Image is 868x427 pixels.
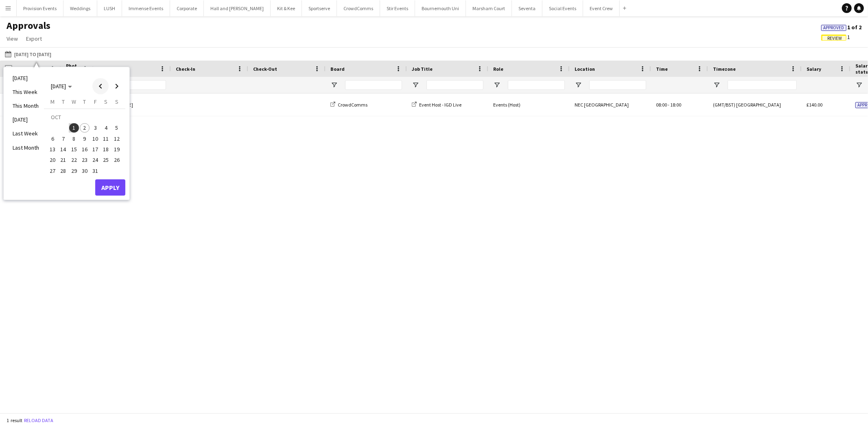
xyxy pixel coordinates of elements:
input: Job Title Filter Input [426,80,483,90]
span: Check-Out [253,66,277,72]
button: Reload data [22,416,55,425]
button: LUSH [97,0,122,16]
span: Role [493,66,503,72]
span: Event Host - IGD Live [419,102,461,108]
span: 10 [90,134,100,144]
span: Board [330,66,345,72]
button: Stir Events [380,0,415,16]
span: 30 [80,166,90,176]
span: 18:00 [670,102,681,108]
span: View [7,35,18,42]
input: Board Filter Input [345,80,402,90]
span: 3 [90,123,100,133]
span: Name [98,66,112,72]
button: Open Filter Menu [330,81,338,89]
input: Name Filter Input [113,80,166,90]
span: Photo [66,63,79,75]
span: Review [827,36,842,41]
span: Check-In [176,66,195,72]
button: Open Filter Menu [412,81,419,89]
button: Corporate [170,0,204,16]
span: 2 [80,123,90,133]
span: 29 [69,166,79,176]
span: 27 [48,166,57,176]
span: 20 [48,155,57,165]
button: 30-10-2025 [79,165,90,176]
button: 05-10-2025 [112,122,122,133]
span: 17 [90,144,100,154]
span: 31 [90,166,100,176]
button: Immense Events [122,0,170,16]
span: 23 [80,155,90,165]
button: Hall and [PERSON_NAME] [204,0,271,16]
button: 23-10-2025 [79,155,90,165]
span: T [62,98,65,105]
button: 12-10-2025 [112,133,122,144]
input: Location Filter Input [589,80,646,90]
button: Event Crew [583,0,620,16]
span: S [105,98,108,105]
span: 7 [59,134,68,144]
span: 28 [59,166,68,176]
span: F [94,98,97,105]
button: 06-10-2025 [47,133,58,144]
button: Apply [95,179,125,196]
button: 17-10-2025 [90,144,101,155]
button: Bournemouth Uni [415,0,466,16]
a: CrowdComms [330,102,367,108]
span: 12 [112,134,122,144]
button: 29-10-2025 [69,165,79,176]
span: 15 [69,144,79,154]
button: Open Filter Menu [493,81,501,89]
button: 22-10-2025 [69,155,79,165]
button: Open Filter Menu [855,81,863,89]
span: 6 [48,134,57,144]
span: 19 [112,144,122,154]
span: 14 [59,144,68,154]
button: 14-10-2025 [58,144,68,155]
button: Open Filter Menu [713,81,720,89]
li: This Month [8,99,44,113]
span: - [668,102,669,108]
li: [DATE] [8,71,44,85]
button: Social Events [542,0,583,16]
button: Provision Events [17,0,63,16]
span: 08:00 [656,102,667,108]
span: W [72,98,76,105]
a: Export [23,33,45,44]
li: This Week [8,85,44,99]
button: 21-10-2025 [58,155,68,165]
span: 25 [101,155,111,165]
span: 21 [59,155,68,165]
button: 15-10-2025 [69,144,79,155]
button: Open Filter Menu [575,81,582,89]
button: 28-10-2025 [58,165,68,176]
span: S [115,98,118,105]
span: £140.00 [807,102,822,108]
span: 4 [101,123,111,133]
button: Sportserve [302,0,337,16]
span: CrowdComms [338,102,367,108]
span: 13 [48,144,57,154]
div: (GMT/BST) [GEOGRAPHIC_DATA] [708,94,802,116]
button: 20-10-2025 [47,155,58,165]
button: 26-10-2025 [112,155,122,165]
span: M [50,98,55,105]
button: 24-10-2025 [90,155,101,165]
button: Seventa [512,0,542,16]
span: Job Title [412,66,433,72]
span: Date [17,66,28,72]
span: T [83,98,86,105]
input: Timezone Filter Input [728,80,797,90]
button: Choose month and year [48,79,75,94]
button: 01-10-2025 [69,122,79,133]
span: Timezone [713,66,736,72]
span: 26 [112,155,122,165]
a: Event Host - IGD Live [412,102,461,108]
button: 25-10-2025 [101,155,111,165]
li: [DATE] [8,113,44,126]
span: 1 of 2 [821,24,861,31]
button: Weddings [63,0,97,16]
span: 16 [80,144,90,154]
button: 04-10-2025 [101,122,111,133]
